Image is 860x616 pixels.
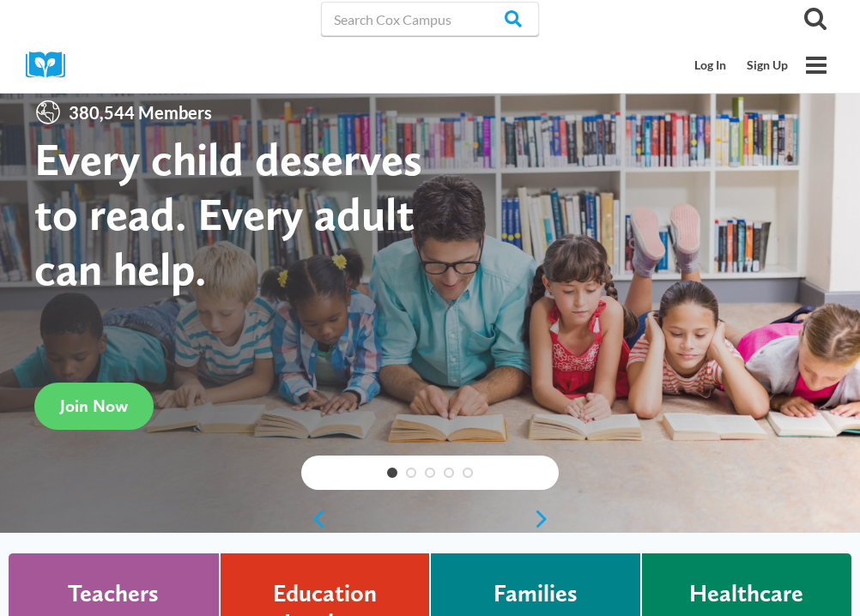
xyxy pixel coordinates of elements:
[62,99,219,126] span: 380,544 Members
[406,468,416,478] a: 2
[68,579,159,608] h4: Teachers
[425,468,435,478] a: 3
[533,509,559,529] a: next
[736,49,798,82] a: Sign Up
[34,131,422,295] strong: Every child deserves to read. Every adult can help.
[494,579,578,608] h4: Families
[301,509,327,529] a: previous
[463,468,473,478] a: 5
[684,49,798,82] nav: Secondary Mobile Navigation
[798,47,834,83] button: Open menu
[684,49,736,82] a: Log In
[444,468,454,478] a: 4
[34,383,154,430] a: Join Now
[387,468,397,478] a: 1
[301,502,559,536] div: content slider buttons
[60,396,128,416] span: Join Now
[321,2,539,36] input: Search Cox Campus
[689,579,803,608] h4: Healthcare
[26,51,77,78] img: Cox Campus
